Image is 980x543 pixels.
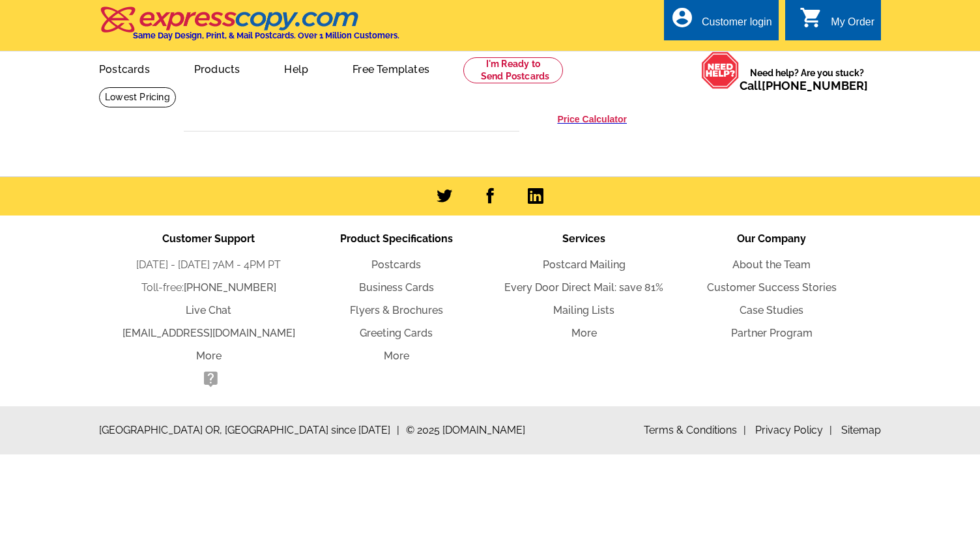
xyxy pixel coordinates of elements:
[186,304,231,316] a: Live Chat
[340,232,453,245] span: Product Specifications
[841,424,881,436] a: Sitemap
[371,258,421,271] a: Postcards
[122,327,295,339] a: [EMAIL_ADDRESS][DOMAIN_NAME]
[504,281,663,294] a: Every Door Direct Mail: save 81%
[543,258,626,271] a: Postcard Mailing
[359,281,434,294] a: Business Cards
[740,79,868,92] span: Call
[133,31,399,40] h4: Same Day Design, Print, & Mail Postcards. Over 1 Million Customers.
[184,281,276,294] a: [PHONE_NUMBER]
[99,423,399,438] span: [GEOGRAPHIC_DATA] OR, [GEOGRAPHIC_DATA] since [DATE]
[571,327,597,339] a: More
[701,51,740,89] img: help
[737,232,806,245] span: Our Company
[732,258,811,271] a: About the Team
[350,304,443,316] a: Flyers & Brochures
[360,327,433,339] a: Greeting Cards
[562,232,605,245] span: Services
[644,424,746,436] a: Terms & Conditions
[731,327,813,339] a: Partner Program
[406,423,525,438] span: © 2025 [DOMAIN_NAME]
[707,281,837,294] a: Customer Success Stories
[740,304,803,316] a: Case Studies
[78,53,171,83] a: Postcards
[557,113,627,125] a: Price Calculator
[115,280,302,296] li: Toll-free:
[196,350,222,362] a: More
[800,14,874,31] a: shopping_cart My Order
[332,53,450,83] a: Free Templates
[553,304,614,316] a: Mailing Lists
[762,79,868,92] a: [PHONE_NUMBER]
[755,424,832,436] a: Privacy Policy
[99,16,399,40] a: Same Day Design, Print, & Mail Postcards. Over 1 Million Customers.
[740,66,874,92] span: Need help? Are you stuck?
[173,53,261,83] a: Products
[831,16,874,35] div: My Order
[384,350,409,362] a: More
[702,16,772,35] div: Customer login
[115,257,302,273] li: [DATE] - [DATE] 7AM - 4PM PT
[162,232,255,245] span: Customer Support
[800,6,823,29] i: shopping_cart
[263,53,329,83] a: Help
[670,6,694,29] i: account_circle
[670,14,772,31] a: account_circle Customer login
